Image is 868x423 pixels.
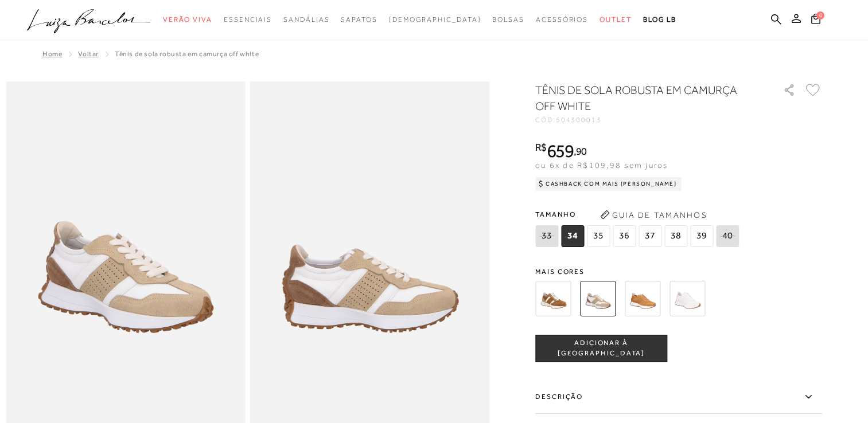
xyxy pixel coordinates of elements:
[389,15,481,23] span: [DEMOGRAPHIC_DATA]
[535,82,750,114] h1: TÊNIS DE SOLA ROBUSTA EM CAMURÇA OFF WHITE
[492,15,524,23] span: Bolsas
[664,225,687,247] span: 38
[283,15,329,23] span: Sandálias
[389,9,481,30] a: noSubCategoriesText
[613,225,636,247] span: 36
[535,206,742,223] span: Tamanho
[670,281,705,316] img: TÊNIS DE SOLA ROBUSTA EM COURO OFF WHITE
[600,15,632,23] span: Outlet
[492,9,524,30] a: noSubCategoriesText
[625,281,660,316] img: TÊNIS DE SOLA ROBUSTA EM CAMURÇA OFF WHITE BEGE E CARAMELO
[163,15,212,23] span: Verão Viva
[535,281,571,316] img: TÊNIS DE SOLA ROBUSTA EM CAMURÇA CARAMELO
[556,116,602,124] span: 504300013
[535,142,547,152] i: R$
[639,225,661,247] span: 37
[536,15,588,23] span: Acessórios
[535,177,682,191] div: Cashback com Mais [PERSON_NAME]
[561,225,584,247] span: 34
[283,9,329,30] a: noSubCategoriesText
[596,206,711,224] button: Guia de Tamanhos
[163,9,212,30] a: noSubCategoriesText
[535,160,668,170] span: ou 6x de R$109,98 sem juros
[535,381,822,414] label: Descrição
[78,50,99,58] a: Voltar
[816,11,824,19] span: 0
[224,15,272,23] span: Essenciais
[535,268,822,275] span: Mais cores
[547,140,574,161] span: 659
[600,9,632,30] a: noSubCategoriesText
[341,15,377,23] span: Sapatos
[536,9,588,30] a: noSubCategoriesText
[574,146,587,156] i: ,
[341,9,377,30] a: noSubCategoriesText
[716,225,739,247] span: 40
[808,13,824,28] button: 0
[580,281,616,316] img: TÊNIS DE SOLA ROBUSTA EM CAMURÇA OFF WHITE
[643,9,676,30] a: BLOG LB
[643,15,676,23] span: BLOG LB
[535,225,558,247] span: 33
[576,145,587,157] span: 90
[690,225,713,247] span: 39
[115,50,259,58] span: TÊNIS DE SOLA ROBUSTA EM CAMURÇA OFF WHITE
[535,335,667,362] button: ADICIONAR À [GEOGRAPHIC_DATA]
[42,50,62,58] a: Home
[535,116,765,123] div: CÓD:
[587,225,610,247] span: 35
[536,338,667,358] span: ADICIONAR À [GEOGRAPHIC_DATA]
[224,9,272,30] a: noSubCategoriesText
